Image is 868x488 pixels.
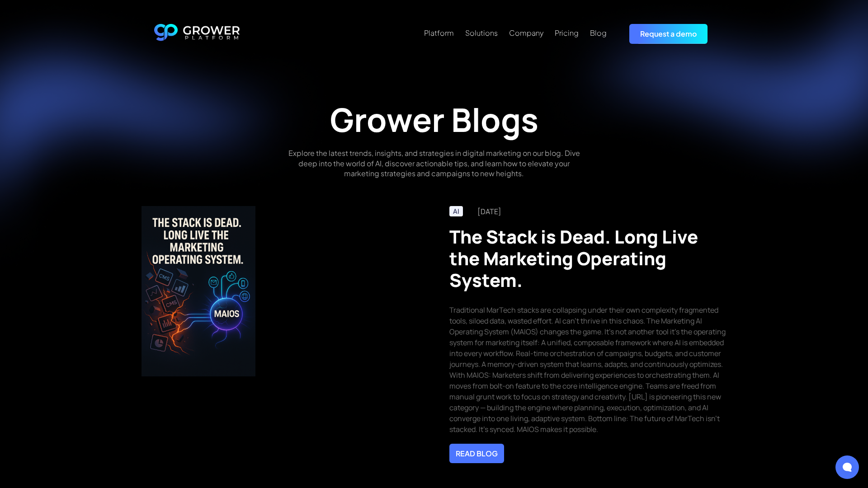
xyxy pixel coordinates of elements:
[453,207,459,215] div: AI
[154,24,240,44] a: home
[424,28,454,38] a: Platform
[555,28,579,37] div: Pricing
[424,28,454,37] div: Platform
[509,28,543,38] a: Company
[142,100,726,139] h1: Grower Blogs
[449,444,504,463] a: READ BLOG
[509,28,543,37] div: Company
[477,206,501,217] div: [DATE]
[465,28,498,38] a: Solutions
[449,305,727,435] p: Traditional MarTech stacks are collapsing under their own complexity fragmented tools, siloed dat...
[590,28,607,38] a: Blog
[449,226,727,291] h2: The Stack is Dead. Long Live the Marketing Operating System.
[288,148,581,178] p: Explore the latest trends, insights, and strategies in digital marketing on our blog. Dive deep i...
[555,28,579,38] a: Pricing
[590,28,607,37] div: Blog
[629,24,708,43] a: Request a demo
[465,28,498,37] div: Solutions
